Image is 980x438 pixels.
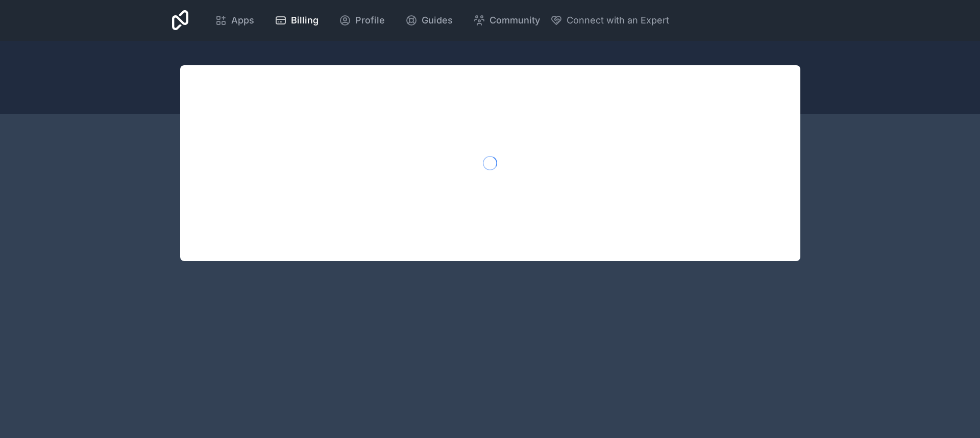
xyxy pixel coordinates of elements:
[231,13,254,28] span: Apps
[355,13,385,28] span: Profile
[397,9,461,32] a: Guides
[567,13,669,28] span: Connect with an Expert
[266,9,327,32] a: Billing
[465,9,548,32] a: Community
[422,13,453,28] span: Guides
[331,9,393,32] a: Profile
[550,13,669,28] button: Connect with an Expert
[489,13,540,28] span: Community
[291,13,318,28] span: Billing
[207,9,262,32] a: Apps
